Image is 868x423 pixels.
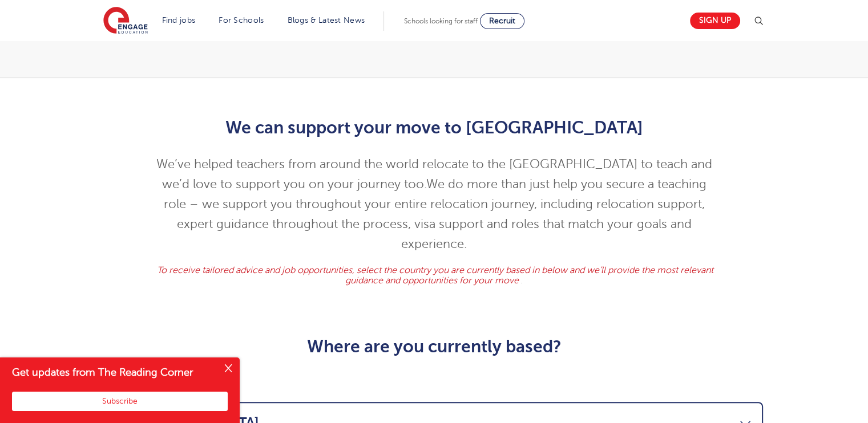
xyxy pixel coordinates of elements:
[162,16,196,25] a: Find jobs
[154,154,714,254] p: We’ve helped teachers from around the world relocate to the [GEOGRAPHIC_DATA] to teach and we’d l...
[217,357,240,380] button: Close
[219,16,264,25] a: For Schools
[404,17,478,25] span: Schools looking for staff
[520,275,523,286] span: .
[163,177,706,251] span: We do more than just help you secure a teaching role – we support you throughout your entire relo...
[154,337,714,356] h2: Where are you currently based?
[489,17,515,25] span: Recruit
[103,7,148,35] img: Engage Education
[154,118,714,137] h2: We can support your move to [GEOGRAPHIC_DATA]
[480,13,524,29] a: Recruit
[12,392,228,411] button: Subscribe
[690,13,740,29] a: Sign up
[12,365,216,380] h4: Get updates from The Reading Corner
[288,16,365,25] a: Blogs & Latest News
[156,265,713,286] span: To receive tailored advice and job opportunities, select the country you are currently based in b...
